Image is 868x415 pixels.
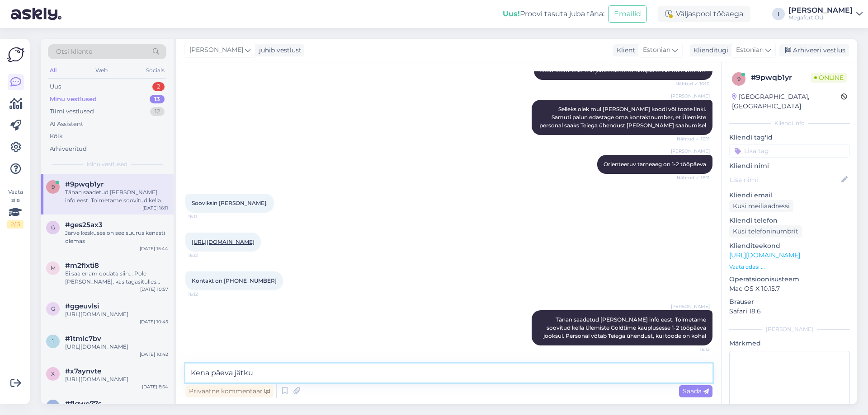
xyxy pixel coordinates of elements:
[50,95,97,104] div: Minu vestlused
[7,220,24,228] div: 2 / 3
[48,65,58,76] div: All
[729,241,850,251] p: Klienditeekond
[192,277,277,284] span: Kontakt on [PHONE_NUMBER]
[152,82,165,91] div: 2
[140,245,168,252] div: [DATE] 15:44
[729,284,850,294] p: Mac OS X 10.15.7
[65,302,99,310] span: #ggeuvlsi
[671,148,710,154] span: [PERSON_NAME]
[50,120,83,129] div: AI Assistent
[65,270,168,286] div: Ei saa enam oodata siin... Pole [PERSON_NAME], kas tagasitulles vestlus alles... aga kas oleks võ...
[7,46,24,63] img: Askly Logo
[56,47,92,56] span: Otsi kliente
[788,7,853,14] div: [PERSON_NAME]
[613,46,635,55] div: Klient
[150,107,165,116] div: 12
[729,161,850,171] p: Kliendi nimi
[94,65,109,76] div: Web
[142,205,168,211] div: [DATE] 16:11
[729,339,850,348] p: Märkmed
[503,9,604,19] div: Proovi tasuta juba täna:
[188,291,222,298] span: 16:12
[50,132,63,141] div: Kõik
[50,82,61,91] div: Uus
[729,225,802,238] div: Küsi telefoninumbrit
[65,229,168,245] div: Järve keskuses on see suurus kenasti olemas
[189,45,243,55] span: [PERSON_NAME]
[50,145,87,154] div: Arhiveeritud
[751,72,811,83] div: # 9pwqb1yr
[51,305,55,312] span: g
[188,252,222,259] span: 16:12
[729,119,850,127] div: Kliendi info
[65,180,104,188] span: #9pwqb1yr
[729,307,850,316] p: Safari 18.6
[140,318,168,325] div: [DATE] 10:45
[729,263,850,271] p: Vaata edasi ...
[729,251,800,259] a: [URL][DOMAIN_NAME]
[737,75,741,82] span: 9
[52,338,54,345] span: 1
[729,144,850,158] input: Lisa tag
[772,8,785,20] div: I
[539,106,708,129] span: Selleks olek mul [PERSON_NAME] koodi või toote linki. Samuti palun edastage oma kontaktnumber, et...
[543,316,708,339] span: Tänan saadetud [PERSON_NAME] info eest. Toimetame soovitud kella Ülemiste Goldtime kauplusesse 1-...
[683,387,709,395] span: Saada
[604,161,706,168] span: Orienteeruv tarneaeg on 1-2 tööpäeva
[188,213,222,220] span: 16:11
[643,45,670,55] span: Estonian
[65,335,101,343] span: #1tmlc7bv
[50,107,94,116] div: Tiimi vestlused
[65,261,99,270] span: #m2flxti8
[732,92,841,111] div: [GEOGRAPHIC_DATA], [GEOGRAPHIC_DATA]
[87,160,127,168] span: Minu vestlused
[7,188,24,228] div: Vaata siia
[676,346,710,353] span: 16:12
[779,44,849,56] div: Arhiveeri vestlus
[736,45,764,55] span: Estonian
[65,375,168,383] div: [URL][DOMAIN_NAME].
[65,188,168,205] div: Tänan saadetud [PERSON_NAME] info eest. Toimetame soovitud kella Ülemiste Goldtime kauplusesse 1-...
[51,224,55,231] span: g
[185,385,274,397] div: Privaatne kommentaar
[51,403,55,410] span: f
[51,370,55,377] span: x
[144,65,166,76] div: Socials
[671,303,710,310] span: [PERSON_NAME]
[676,135,710,142] span: Nähtud ✓ 16:11
[675,80,710,87] span: Nähtud ✓ 16:10
[65,343,168,351] div: [URL][DOMAIN_NAME]
[729,216,850,225] p: Kliendi telefon
[729,325,850,333] div: [PERSON_NAME]
[788,14,853,21] div: Megafort OÜ
[65,367,101,375] span: #x7aynvte
[185,364,712,382] textarea: Kena päeva jätku
[671,93,710,99] span: [PERSON_NAME]
[192,200,268,206] span: Sooviksin [PERSON_NAME].
[729,275,850,284] p: Operatsioonisüsteem
[729,200,793,212] div: Küsi meiliaadressi
[729,133,850,142] p: Kliendi tag'id
[140,351,168,358] div: [DATE] 10:42
[788,7,863,21] a: [PERSON_NAME]Megafort OÜ
[730,175,840,185] input: Lisa nimi
[52,183,55,190] span: 9
[142,383,168,390] div: [DATE] 8:54
[192,238,255,245] a: [URL][DOMAIN_NAME]
[65,221,103,229] span: #ges25ax3
[608,5,647,23] button: Emailid
[255,46,302,55] div: juhib vestlust
[658,6,750,22] div: Väljaspool tööaega
[51,265,56,271] span: m
[690,46,728,55] div: Klienditugi
[65,310,168,318] div: [URL][DOMAIN_NAME]
[729,191,850,200] p: Kliendi email
[811,73,847,83] span: Online
[676,174,710,181] span: Nähtud ✓ 16:11
[140,286,168,293] div: [DATE] 10:57
[729,297,850,307] p: Brauser
[65,400,102,408] span: #flgwo77s
[503,9,520,18] b: Uus!
[150,95,165,104] div: 13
